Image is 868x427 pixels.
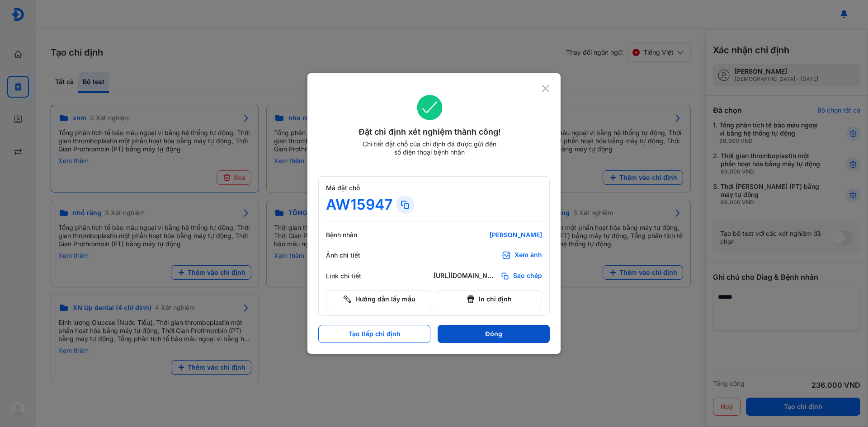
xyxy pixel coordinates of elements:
div: Mã đặt chỗ [326,184,542,192]
div: Xem ảnh [514,251,542,260]
div: [PERSON_NAME] [434,231,542,239]
div: Link chi tiết [326,272,380,280]
button: Hướng dẫn lấy mẫu [326,290,432,308]
button: Tạo tiếp chỉ định [318,325,430,343]
div: [URL][DOMAIN_NAME] [434,272,497,281]
div: Đặt chỉ định xét nghiệm thành công! [318,126,541,138]
div: Chi tiết đặt chỗ của chỉ định đã được gửi đến số điện thoại bệnh nhân [359,140,500,156]
button: In chỉ định [436,290,542,308]
button: Đóng [438,325,550,343]
span: Sao chép [513,272,542,281]
div: AW15947 [326,196,392,214]
div: Ảnh chi tiết [326,251,380,259]
div: Bệnh nhân [326,231,380,239]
